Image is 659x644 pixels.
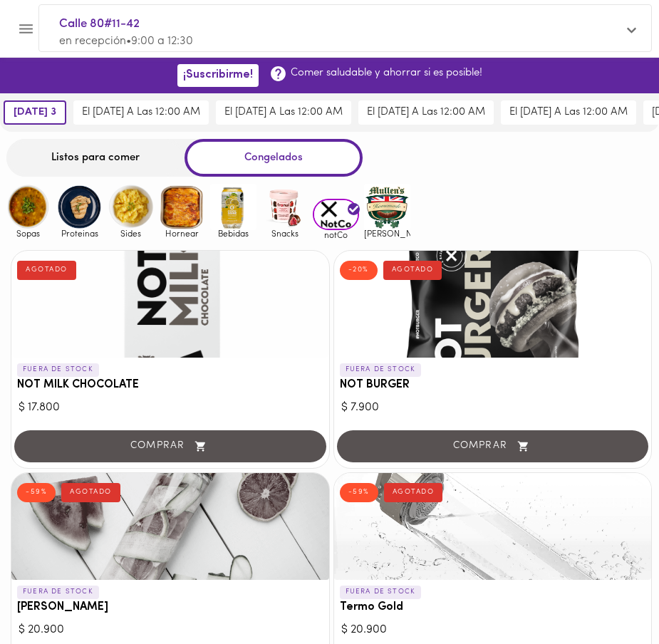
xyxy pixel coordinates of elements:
[177,64,259,86] button: ¡Suscribirme!
[216,100,351,125] button: el [DATE] a las 12:00 AM
[210,229,256,238] span: Bebidas
[108,229,154,238] span: Sides
[364,184,410,230] img: mullens
[383,261,442,279] div: AGOTADO
[358,100,494,125] button: el [DATE] a las 12:00 AM
[340,379,646,392] h3: NOT BURGER
[17,261,76,279] div: AGOTADO
[313,199,359,231] img: notCo
[59,15,617,33] span: Calle 80#11-42
[56,184,103,230] img: Proteinas
[334,251,652,358] div: NOT BURGER
[17,483,56,502] div: -59%
[509,106,628,119] span: el [DATE] a las 12:00 AM
[82,106,200,119] span: el [DATE] a las 12:00 AM
[340,483,378,502] div: -59%
[340,261,378,279] div: -20%
[5,229,51,238] span: Sopas
[183,68,253,82] span: ¡Suscribirme!
[17,601,323,614] h3: [PERSON_NAME]
[14,106,56,119] span: [DATE] 3
[5,184,51,230] img: Sopas
[19,400,322,416] div: $ 17.800
[61,483,120,502] div: AGOTADO
[159,229,205,238] span: Hornear
[591,576,659,644] iframe: Messagebird Livechat Widget
[291,66,482,80] p: Comer saludable y ahorrar si es posible!
[108,184,154,230] img: Sides
[19,622,322,638] div: $ 20.900
[341,622,645,638] div: $ 20.900
[340,601,646,614] h3: Termo Gold
[340,586,422,598] p: FUERA DE STOCK
[341,400,645,416] div: $ 7.900
[159,184,205,230] img: Hornear
[313,230,359,239] span: notCo
[17,379,323,392] h3: NOT MILK CHOCOLATE
[334,473,652,580] div: Termo Gold
[384,483,443,502] div: AGOTADO
[261,229,308,238] span: Snacks
[340,363,422,376] p: FUERA DE STOCK
[11,251,329,358] div: NOT MILK CHOCOLATE
[185,139,363,177] div: Congelados
[4,100,66,125] button: [DATE] 3
[73,100,209,125] button: el [DATE] a las 12:00 AM
[224,106,343,119] span: el [DATE] a las 12:00 AM
[11,473,329,580] div: Termo Rosé
[6,139,185,177] div: Listos para comer
[367,106,485,119] span: el [DATE] a las 12:00 AM
[501,100,636,125] button: el [DATE] a las 12:00 AM
[59,36,193,47] span: en recepción • 9:00 a 12:30
[210,184,256,230] img: Bebidas
[56,229,103,238] span: Proteinas
[17,586,99,598] p: FUERA DE STOCK
[17,363,99,376] p: FUERA DE STOCK
[261,184,308,230] img: Snacks
[9,11,43,46] button: Menu
[364,229,410,238] span: [PERSON_NAME]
